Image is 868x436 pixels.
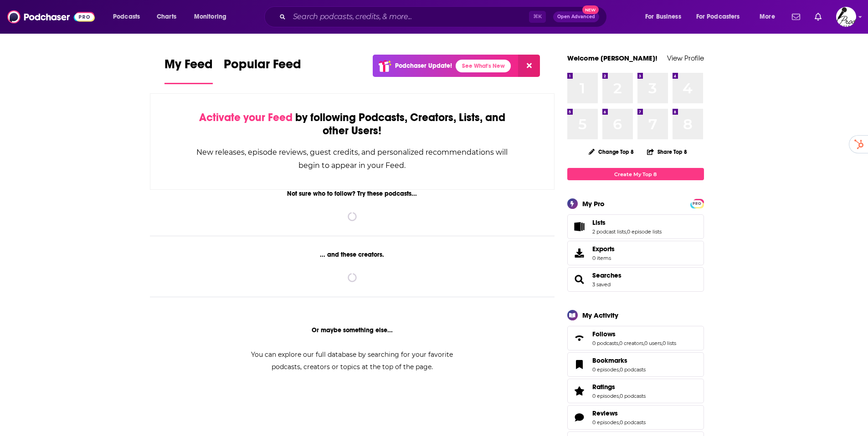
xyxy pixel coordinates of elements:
a: Ratings [592,383,646,391]
span: Podcasts [113,10,140,23]
button: Change Top 8 [583,146,640,157]
a: Bookmarks [570,358,589,371]
a: Lists [570,220,589,233]
a: 0 podcasts [620,366,646,373]
a: My Feed [164,56,213,84]
div: Or maybe something else... [150,326,555,334]
a: 0 podcasts [620,419,646,426]
span: Lists [592,218,606,227]
span: More [760,10,775,23]
a: Show notifications dropdown [788,9,804,25]
a: 2 podcast lists [592,228,626,235]
a: Exports [567,241,704,265]
a: Ratings [570,385,589,397]
span: Monitoring [194,10,226,23]
div: New releases, episode reviews, guest credits, and personalized recommendations will begin to appe... [196,146,509,172]
span: , [619,419,620,426]
span: Ratings [592,383,615,391]
span: Logged in as sdonovan [836,7,856,27]
span: Exports [592,245,615,253]
span: For Business [645,10,681,23]
button: Show profile menu [836,7,856,27]
span: ⌘ K [529,11,546,23]
a: Charts [151,10,182,24]
a: Follows [592,330,676,338]
a: 0 podcasts [592,340,618,346]
span: , [618,340,619,346]
a: Create My Top 8 [567,168,704,180]
span: Charts [157,10,176,23]
span: Ratings [567,379,704,403]
span: Follows [592,330,616,338]
div: Not sure who to follow? Try these podcasts... [150,190,555,198]
span: Exports [570,247,589,259]
a: 0 episodes [592,366,619,373]
a: 0 creators [619,340,643,346]
span: Bookmarks [592,356,627,365]
div: My Pro [582,199,605,208]
a: Follows [570,332,589,345]
input: Search podcasts, credits, & more... [289,10,529,24]
a: 0 podcasts [620,393,646,399]
span: Popular Feed [224,56,301,77]
span: Activate your Feed [199,111,293,124]
span: , [619,366,620,373]
a: PRO [692,200,703,207]
button: Share Top 8 [647,143,688,161]
div: Search podcasts, credits, & more... [273,6,616,27]
div: My Activity [582,311,618,319]
a: View Profile [667,54,704,62]
a: Reviews [592,409,646,417]
span: Searches [567,267,704,292]
img: User Profile [836,7,856,27]
span: Follows [567,326,704,350]
button: Open AdvancedNew [553,11,599,22]
a: See What's New [456,60,511,72]
span: Open Advanced [557,15,595,19]
a: Welcome [PERSON_NAME]! [567,54,657,62]
a: Bookmarks [592,356,646,365]
div: by following Podcasts, Creators, Lists, and other Users! [196,111,509,137]
a: 0 lists [663,340,676,346]
span: New [582,5,599,14]
a: 0 episodes [592,393,619,399]
a: Searches [570,273,589,286]
span: , [643,340,644,346]
span: Lists [567,214,704,239]
img: Podchaser - Follow, Share and Rate Podcasts [7,8,95,25]
a: Lists [592,218,662,227]
span: , [662,340,663,346]
span: My Feed [164,56,213,77]
a: Popular Feed [224,56,301,84]
span: Bookmarks [567,352,704,377]
button: open menu [690,10,753,24]
a: 0 users [644,340,662,346]
button: open menu [753,10,786,24]
button: open menu [107,10,152,24]
a: 0 episode lists [627,228,662,235]
a: Show notifications dropdown [811,9,825,25]
a: 3 saved [592,281,611,288]
p: Podchaser Update! [395,62,452,70]
a: Searches [592,271,621,279]
span: , [626,228,627,235]
button: open menu [188,10,238,24]
div: You can explore our full database by searching for your favorite podcasts, creators or topics at ... [240,349,464,373]
a: 0 episodes [592,419,619,426]
a: Reviews [570,411,589,424]
span: For Podcasters [696,10,740,23]
span: , [619,393,620,399]
button: open menu [639,10,693,24]
span: 0 items [592,255,615,261]
div: ... and these creators. [150,251,555,259]
span: Reviews [592,409,618,417]
span: Reviews [567,405,704,430]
